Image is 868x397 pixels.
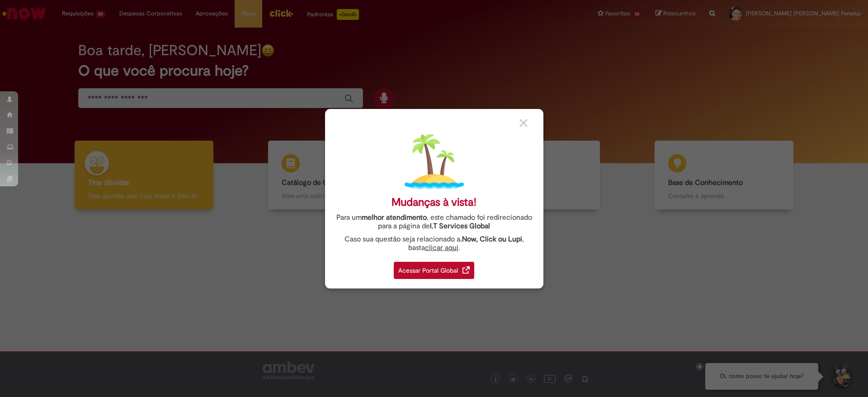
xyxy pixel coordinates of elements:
img: redirect_link.png [462,266,470,274]
a: Acessar Portal Global [394,257,474,279]
a: I.T Services Global [430,217,490,231]
img: island.png [405,132,464,191]
strong: .Now, Click ou Lupi [460,235,522,244]
img: close_button_grey.png [519,119,528,127]
div: Para um , este chamado foi redirecionado para a página de [332,213,537,231]
div: Caso sua questão seja relacionado a , basta . [332,235,537,252]
a: clicar aqui [425,238,458,252]
strong: melhor atendimento [362,213,427,222]
div: Mudanças à vista! [392,196,476,209]
div: Acessar Portal Global [394,262,474,279]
